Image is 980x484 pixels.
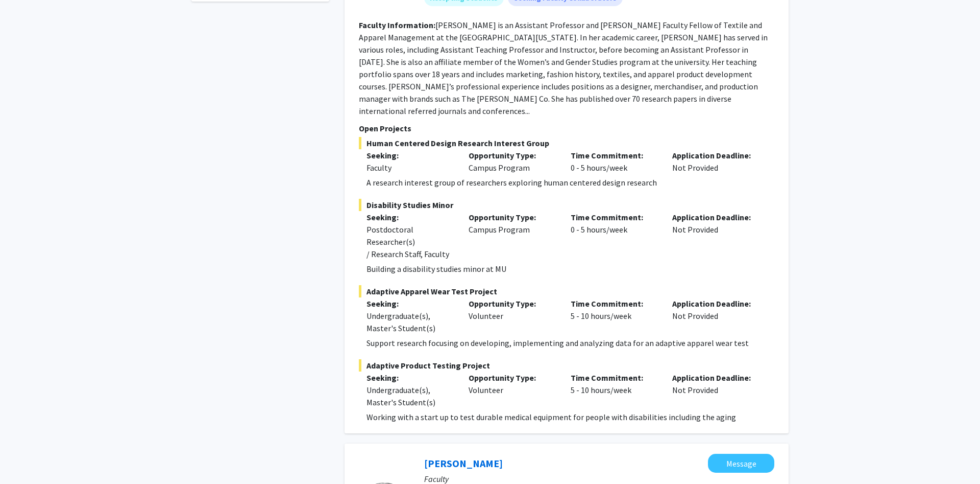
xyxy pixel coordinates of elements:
p: Seeking: [366,372,453,384]
div: 5 - 10 hours/week [563,297,665,334]
div: Faculty [366,162,453,174]
b: Faculty Information: [359,20,435,30]
fg-read-more: [PERSON_NAME] is an Assistant Professor and [PERSON_NAME] Faculty Fellow of Textile and Apparel M... [359,20,768,116]
button: Message Nicholas Gaspelin [708,454,774,473]
p: Seeking: [366,211,453,223]
p: Time Commitment: [571,372,657,384]
a: [PERSON_NAME] [424,457,503,470]
p: Application Deadline: [672,372,759,384]
p: Time Commitment: [571,149,657,162]
p: Support research focusing on developing, implementing and analyzing data for an adaptive apparel ... [366,337,774,349]
div: Postdoctoral Researcher(s) / Research Staff, Faculty [366,223,453,260]
div: Volunteer [461,297,563,334]
span: Disability Studies Minor [359,199,774,211]
p: Opportunity Type: [469,149,555,162]
p: Opportunity Type: [469,372,555,384]
div: Volunteer [461,372,563,408]
p: A research interest group of researchers exploring human centered design research [366,176,774,189]
div: 5 - 10 hours/week [563,372,665,408]
div: 0 - 5 hours/week [563,211,665,260]
iframe: Chat [8,438,43,476]
p: Time Commitment: [571,211,657,223]
div: 0 - 5 hours/week [563,149,665,174]
div: Not Provided [665,297,767,334]
span: Adaptive Product Testing Project [359,359,774,372]
p: Seeking: [366,297,453,310]
p: Seeking: [366,149,453,162]
p: Opportunity Type: [469,297,555,310]
p: Application Deadline: [672,297,759,310]
p: Opportunity Type: [469,211,555,223]
p: Building a disability studies minor at MU [366,263,774,275]
div: Undergraduate(s), Master's Student(s) [366,384,453,408]
p: Application Deadline: [672,211,759,223]
div: Not Provided [665,211,767,260]
div: Campus Program [461,211,563,260]
div: Campus Program [461,149,563,174]
div: Undergraduate(s), Master's Student(s) [366,310,453,334]
span: Adaptive Apparel Wear Test Project [359,285,774,297]
div: Not Provided [665,372,767,408]
div: Not Provided [665,149,767,174]
span: Human Centered Design Research Interest Group [359,137,774,149]
p: Application Deadline: [672,149,759,162]
p: Open Projects [359,122,774,134]
p: Working with a start up to test durable medical equipment for people with disabilities including ... [366,411,774,423]
p: Time Commitment: [571,297,657,310]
